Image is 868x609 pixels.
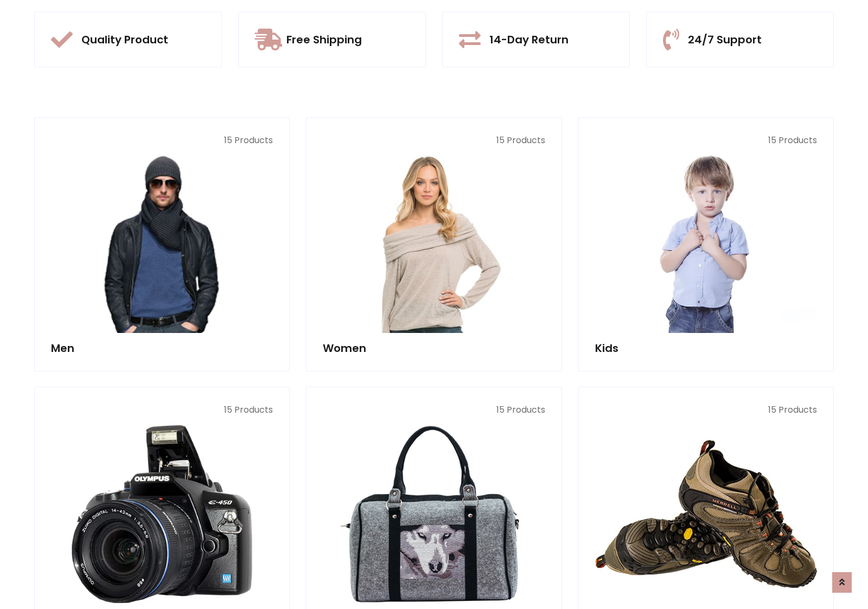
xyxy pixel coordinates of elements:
[595,403,817,416] p: 15 Products
[51,403,273,416] p: 15 Products
[688,33,762,46] h5: 24/7 Support
[286,33,362,46] h5: Free Shipping
[489,33,569,46] h5: 14-Day Return
[51,134,273,147] p: 15 Products
[81,33,168,46] h5: Quality Product
[323,134,545,147] p: 15 Products
[323,342,545,355] h5: Women
[595,342,817,355] h5: Kids
[51,342,273,355] h5: Men
[595,134,817,147] p: 15 Products
[323,403,545,416] p: 15 Products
